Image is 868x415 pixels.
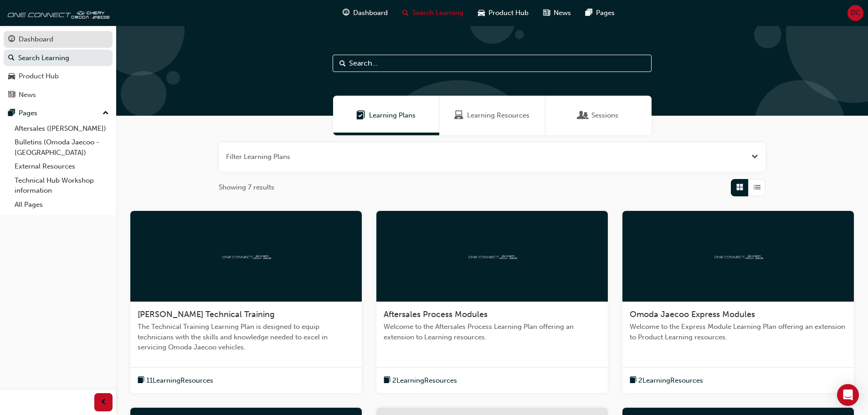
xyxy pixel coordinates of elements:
[138,322,354,353] span: The Technical Training Learning Plan is designed to equip technicians with the skills and knowled...
[471,4,536,22] a: car-iconProduct Hub
[638,375,703,386] span: 2 Learning Resources
[713,251,763,260] img: oneconnect
[536,4,578,22] a: news-iconNews
[8,36,15,44] span: guage-icon
[11,198,113,212] a: All Pages
[11,159,113,174] a: External Resources
[4,29,113,105] button: DashboardSearch LearningProduct HubNews
[333,55,652,72] input: Search...
[4,105,113,122] button: Pages
[384,375,390,386] span: book-icon
[630,309,755,319] span: Omoda Jaecoo Express Modules
[103,108,109,119] span: up-icon
[467,110,529,121] span: Learning Resources
[851,8,861,18] span: DC
[339,58,346,69] span: Search
[369,110,416,121] span: Learning Plans
[478,7,485,19] span: car-icon
[343,7,349,19] span: guage-icon
[630,375,637,386] span: book-icon
[454,110,463,121] span: Learning Resources
[138,375,144,386] span: book-icon
[591,110,618,121] span: Sessions
[395,4,471,22] a: search-iconSearch Learning
[4,50,113,67] a: Search Learning
[8,91,15,99] span: news-icon
[19,90,36,100] div: News
[356,110,365,121] span: Learning Plans
[412,8,463,18] span: Search Learning
[11,174,113,198] a: Technical Hub Workshop information
[221,251,271,260] img: oneconnect
[130,211,362,394] a: oneconnect[PERSON_NAME] Technical TrainingThe Technical Training Learning Plan is designed to equ...
[219,182,274,193] span: Showing 7 results
[402,7,409,19] span: search-icon
[837,384,859,406] div: Open Intercom Messenger
[622,211,854,394] a: oneconnectOmoda Jaecoo Express ModulesWelcome to the Express Module Learning Plan offering an ext...
[19,108,37,118] div: Pages
[353,8,388,18] span: Dashboard
[596,8,615,18] span: Pages
[545,96,652,135] a: SessionsSessions
[335,4,395,22] a: guage-iconDashboard
[488,8,529,18] span: Product Hub
[543,7,550,19] span: news-icon
[630,322,847,342] span: Welcome to the Express Module Learning Plan offering an extension to Product Learning resources.
[630,375,703,386] button: book-icon2LearningResources
[467,251,517,260] img: oneconnect
[138,309,275,319] span: [PERSON_NAME] Technical Training
[384,375,457,386] button: book-icon2LearningResources
[146,375,213,386] span: 11 Learning Resources
[138,375,213,386] button: book-icon11LearningResources
[11,122,113,136] a: Aftersales ([PERSON_NAME])
[11,135,113,159] a: Bulletins (Omoda Jaecoo - [GEOGRAPHIC_DATA])
[554,8,571,18] span: News
[384,322,601,342] span: Welcome to the Aftersales Process Learning Plan offering an extension to Learning resources.
[100,397,107,408] span: prev-icon
[4,31,113,48] a: Dashboard
[579,110,588,121] span: Sessions
[4,87,113,103] a: News
[19,34,53,45] div: Dashboard
[754,182,760,193] span: List
[4,68,113,85] a: Product Hub
[333,96,439,135] a: Learning PlansLearning Plans
[384,309,488,319] span: Aftersales Process Modules
[8,72,15,81] span: car-icon
[586,7,592,19] span: pages-icon
[578,4,622,22] a: pages-iconPages
[751,152,758,162] button: Open the filter
[847,5,863,21] button: DC
[8,109,15,118] span: pages-icon
[392,375,457,386] span: 2 Learning Resources
[376,211,608,394] a: oneconnectAftersales Process ModulesWelcome to the Aftersales Process Learning Plan offering an e...
[19,71,59,82] div: Product Hub
[8,54,15,62] span: search-icon
[736,182,743,193] span: Grid
[439,96,545,135] a: Learning ResourcesLearning Resources
[5,4,109,22] img: oneconnect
